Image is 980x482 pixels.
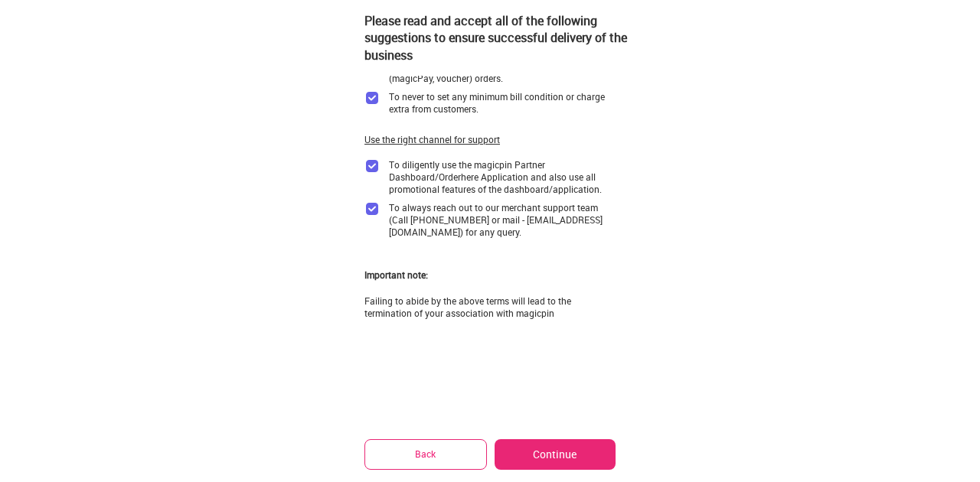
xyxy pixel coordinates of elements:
[364,269,428,282] div: Important note:
[389,201,616,238] div: To always reach out to our merchant support team (Call [PHONE_NUMBER] or mail - [EMAIL_ADDRESS][D...
[364,133,500,146] div: Use the right channel for support
[364,439,487,469] button: Back
[364,201,380,217] img: checkbox_purple.ceb64cee.svg
[364,158,380,174] img: checkbox_purple.ceb64cee.svg
[364,90,380,106] img: checkbox_purple.ceb64cee.svg
[389,90,616,115] div: To never to set any minimum bill condition or charge extra from customers.
[389,158,616,195] div: To diligently use the magicpin Partner Dashboard/Orderhere Application and also use all promotion...
[364,295,616,319] div: Failing to abide by the above terms will lead to the termination of your association with magicpin
[495,439,616,470] button: Continue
